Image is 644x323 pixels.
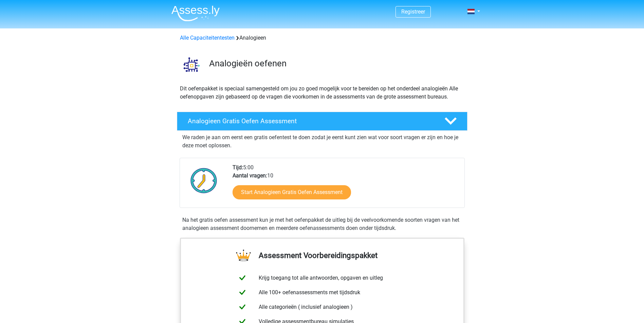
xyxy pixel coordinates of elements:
[171,5,220,21] img: Assessly
[180,85,464,101] p: Dit oefenpakket is speciaal samengesteld om jou zo goed mogelijk voor te bereiden op het onderdee...
[180,216,465,232] div: Na het gratis oefen assessment kun je met het oefenpakket de uitleg bij de veelvoorkomende soorte...
[401,8,425,15] a: Registreer
[233,185,351,199] a: Start Analogieen Gratis Oefen Assessment
[227,164,464,208] div: 5:00 10
[174,112,470,131] a: Analogieen Gratis Oefen Assessment
[177,50,206,79] img: analogieen
[187,164,221,197] img: Klok
[177,34,467,42] div: Analogieen
[233,164,243,171] b: Tijd:
[209,58,462,69] h3: Analogieën oefenen
[188,117,434,125] h4: Analogieen Gratis Oefen Assessment
[180,35,235,41] a: Alle Capaciteitentesten
[182,133,462,150] p: We raden je aan om eerst een gratis oefentest te doen zodat je eerst kunt zien wat voor soort vra...
[233,172,267,179] b: Aantal vragen:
